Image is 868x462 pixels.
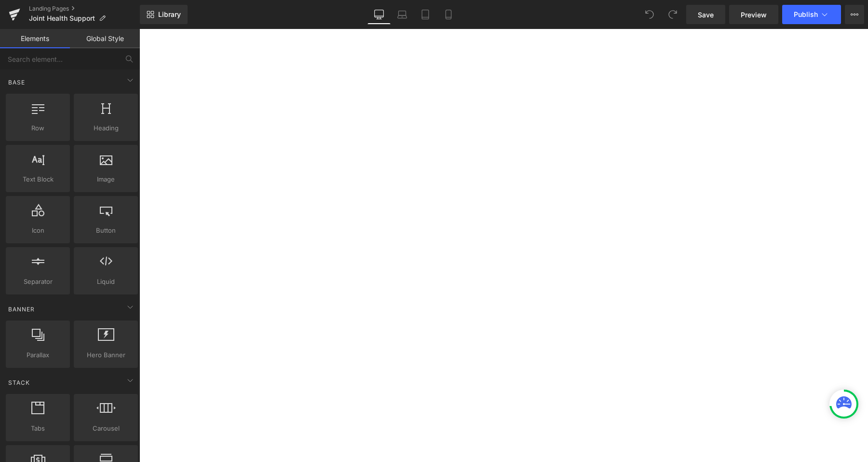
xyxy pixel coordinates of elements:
[741,10,767,20] span: Preview
[29,14,95,22] span: Joint Health Support
[782,5,841,24] button: Publish
[698,10,714,20] span: Save
[29,5,140,13] a: Landing Pages
[77,174,135,184] span: Image
[9,123,67,133] span: Row
[9,225,67,236] span: Icon
[391,5,414,24] a: Laptop
[9,174,67,184] span: Text Block
[158,10,181,19] span: Library
[77,423,135,434] span: Carousel
[9,350,67,360] span: Parallax
[437,5,460,24] a: Mobile
[77,225,135,236] span: Button
[845,5,864,24] button: More
[7,378,31,387] span: Stack
[367,5,391,24] a: Desktop
[70,29,140,48] a: Global Style
[7,78,26,87] span: Base
[414,5,437,24] a: Tablet
[9,277,67,287] span: Separator
[663,5,682,24] button: Redo
[7,305,36,314] span: Banner
[9,423,67,434] span: Tabs
[77,350,135,360] span: Hero Banner
[77,277,135,287] span: Liquid
[140,5,188,24] a: New Library
[729,5,778,24] a: Preview
[640,5,659,24] button: Undo
[794,11,818,18] span: Publish
[77,123,135,133] span: Heading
